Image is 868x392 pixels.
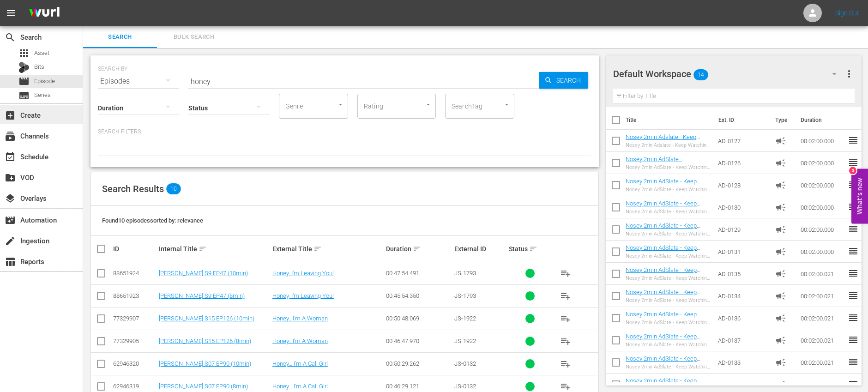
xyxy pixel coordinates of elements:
button: Open [336,100,345,109]
a: Nosey 2min AdSlate - Keep Watching - JS-1901 TEST non-Roku [626,222,705,243]
span: Schedule [5,151,16,163]
button: Open Feedback Widget [851,169,868,223]
a: Sign Out [835,9,859,17]
span: JS-1793 [454,292,476,299]
div: 00:50:29.262 [386,360,452,367]
span: reorder [848,223,859,235]
span: Asset [34,48,49,58]
a: Nosey 2min AdSlate - Keep Watching - JS-1901, SW-0632, JS-1906 TEST non-Roku [626,200,705,221]
span: Ad [775,157,786,169]
div: 77329905 [113,338,156,344]
div: 00:47:54.491 [386,270,452,277]
div: 00:50:48.069 [386,315,452,322]
span: Ad [775,202,786,213]
div: 3 [849,167,856,174]
span: reorder [848,290,859,301]
div: Nosey 2min AdSlate - Keep Watching - Nosey_2min_AdSlate_SW-17115_MS-1736 - TEST non-Roku [626,342,710,348]
a: Honey...I'm A Woman [272,338,328,344]
div: Default Workspace [613,61,845,87]
span: 14 [693,65,708,84]
button: Open [502,100,511,109]
td: 00:02:00.021 [797,285,848,307]
td: 00:02:00.021 [797,329,848,351]
span: Episode [18,76,30,87]
div: Nosey 2min Adslate - Keep Watching - JS-0196, SW-17157 TEST non-Roku [626,142,710,148]
span: JS-0132 [454,360,476,367]
span: Search [89,32,151,42]
th: Title [626,107,713,133]
td: 00:02:00.021 [797,351,848,374]
img: ans4CAIJ8jUAAAAAAAAAAAAAAAAAAAAAAAAgQb4GAAAAAAAAAAAAAAAAAAAAAAAAJMjXAAAAAAAAAAAAAAAAAAAAAAAAgAT5G... [22,2,66,24]
td: AD-0131 [714,241,772,263]
div: Status [509,243,552,254]
span: reorder [848,379,859,390]
td: AD-0126 [714,152,772,174]
td: 00:02:00.000 [797,130,848,152]
span: sort [413,245,421,253]
td: 00:02:00.021 [797,307,848,329]
th: Ext. ID [713,107,770,133]
span: Ad [775,180,786,191]
div: Nosey 2min AdSlate - Keep Watching - Nosey_2min_AdSlate_JS-1797_MS-1708 - TEST non-Roku [626,297,710,303]
span: Ad [775,246,786,257]
span: JS-1922 [454,338,476,344]
span: Automation [5,215,16,226]
div: Nosey 2min AdSlate - Keep Watching - SW-18157, JS-0189 TEST non-Roku [626,253,710,259]
a: Honey, I'm Leaving You! [272,270,334,277]
div: Nosey 2min AdSlate - Keep Watching - Nosey_2min_ADSlate_JS-1795_MS-1736 - TEST non-Roku [626,275,710,281]
span: playlist_add [560,290,571,302]
button: playlist_add [555,285,577,307]
td: AD-0137 [714,329,772,351]
a: Nosey 2min Adslate - Keep Watching - JS-0196, SW-17157 TEST non-Roku [626,133,707,154]
a: [PERSON_NAME] S9 EP47 (10min) [159,270,248,277]
a: Nosey 2min AdSlate - Keep Watching - Nosey_2min_ADSlate_JS-1795_MS-1736 - TEST non-Roku [626,266,710,294]
span: reorder [848,356,859,368]
span: Found 10 episodes sorted by: relevance [102,217,203,224]
span: Ad [775,357,786,368]
td: 00:02:00.000 [797,241,848,263]
a: [PERSON_NAME] S15 EP126 (10min) [159,315,254,322]
span: Reports [5,256,16,267]
span: JS-1793 [454,270,476,277]
div: 00:46:47.970 [386,338,452,344]
div: 62946320 [113,360,156,367]
td: AD-0127 [714,130,772,152]
td: AD-0134 [714,285,772,307]
td: 00:02:00.000 [797,152,848,174]
span: Channels [5,131,16,142]
div: 88651924 [113,270,156,277]
button: Open [424,100,433,109]
th: Type [770,107,795,133]
a: [PERSON_NAME] S9 EP47 (8min) [159,292,245,299]
div: 88651923 [113,292,156,299]
span: Series [18,90,30,101]
td: AD-0136 [714,307,772,329]
span: 10 [166,183,181,194]
span: Search [5,32,16,43]
button: playlist_add [555,308,577,330]
a: [PERSON_NAME] S15 EP126 (8min) [159,338,251,344]
div: Nosey 2min AdSlate - Keep Watching - JS-1776 TEST non-Roku [626,164,710,170]
span: Search Results [102,183,164,194]
button: Search [539,72,588,89]
span: Ad [775,379,786,390]
div: External Title [272,243,383,254]
div: Duration [386,243,452,254]
div: 77329907 [113,315,156,322]
span: reorder [848,268,859,279]
div: Episodes [98,68,179,94]
div: 62946319 [113,383,156,390]
div: Nosey 2min AdSlate - Keep Watching - Nosey_2min_AdSlate_SW-17130_MS-1727 - TEST non-Roku [626,364,710,370]
span: playlist_add [560,381,571,392]
span: Ad [775,313,786,324]
a: Nosey 2min AdSlate - Keep Watching - SW-18157, JS-0189 TEST non-Roku [626,244,707,265]
div: External ID [454,245,506,253]
td: AD-0135 [714,263,772,285]
span: sort [313,245,322,253]
td: 00:02:00.021 [797,263,848,285]
span: Ingestion [5,235,16,247]
td: 00:02:00.000 [797,218,848,241]
span: Ad [775,290,786,302]
span: Ad [775,135,786,146]
th: Duration [795,107,850,133]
